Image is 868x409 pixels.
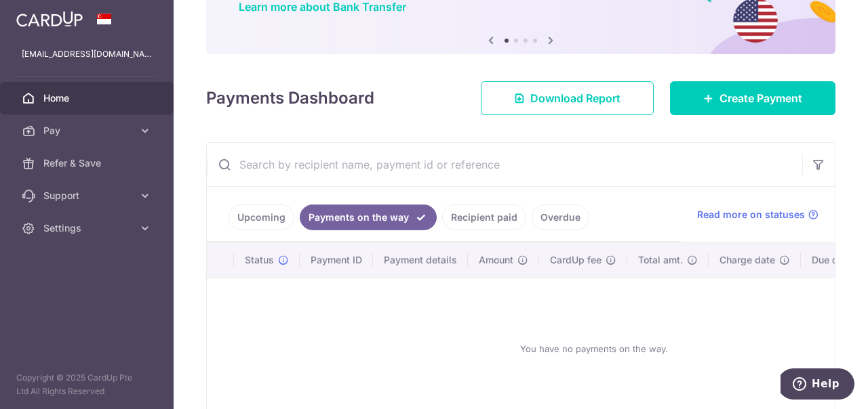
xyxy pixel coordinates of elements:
a: Overdue [532,204,589,230]
span: Home [43,91,133,105]
a: Create Payment [670,81,835,115]
iframe: Opens a widget where you can find more information [781,368,854,402]
span: Due date [812,253,852,267]
span: Settings [43,221,133,235]
span: CardUp fee [550,253,601,267]
span: Amount [479,253,513,267]
span: Charge date [719,253,775,267]
a: Read more on statuses [697,208,818,221]
span: Download Report [530,90,620,106]
span: Support [43,189,133,202]
a: Recipient paid [442,204,526,230]
span: Pay [43,124,133,137]
h4: Payments Dashboard [206,86,374,110]
img: CardUp [16,11,83,27]
a: Payments on the way [300,204,437,230]
span: Refer & Save [43,156,133,170]
th: Payment ID [300,242,373,278]
input: Search by recipient name, payment id or reference [207,143,802,186]
p: [EMAIL_ADDRESS][DOMAIN_NAME] [22,47,152,61]
span: Create Payment [719,90,802,106]
th: Payment details [373,242,468,278]
span: Total amt. [638,253,683,267]
a: Download Report [481,81,654,115]
a: Upcoming [229,204,294,230]
span: Read more on statuses [697,208,805,221]
span: Status [245,253,274,267]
